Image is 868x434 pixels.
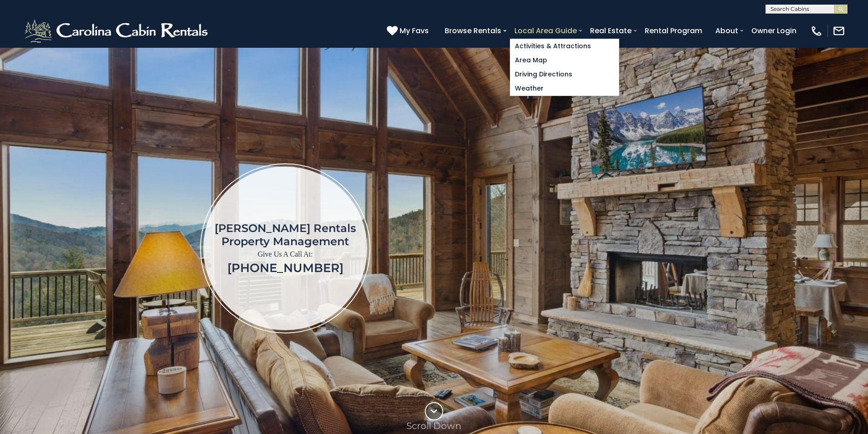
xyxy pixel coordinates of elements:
a: Browse Rentals [440,23,506,39]
span: My Favs [400,25,429,36]
a: Real Estate [586,23,636,39]
iframe: New Contact Form [517,75,815,422]
p: Scroll Down [406,420,462,431]
a: Weather [510,81,619,96]
a: My Favs [387,25,431,37]
a: [PHONE_NUMBER] [227,261,344,275]
a: Rental Program [640,23,707,39]
img: White-1-2.png [23,17,212,45]
h1: [PERSON_NAME] Rentals Property Management [215,222,356,248]
a: Local Area Guide [510,23,581,39]
a: Area Map [510,53,619,67]
a: Owner Login [747,23,801,39]
img: mail-regular-white.png [832,25,845,37]
img: phone-regular-white.png [810,25,823,37]
a: Activities & Attractions [510,39,619,53]
a: About [711,23,743,39]
p: Give Us A Call At: [215,248,356,261]
a: Driving Directions [510,67,619,81]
